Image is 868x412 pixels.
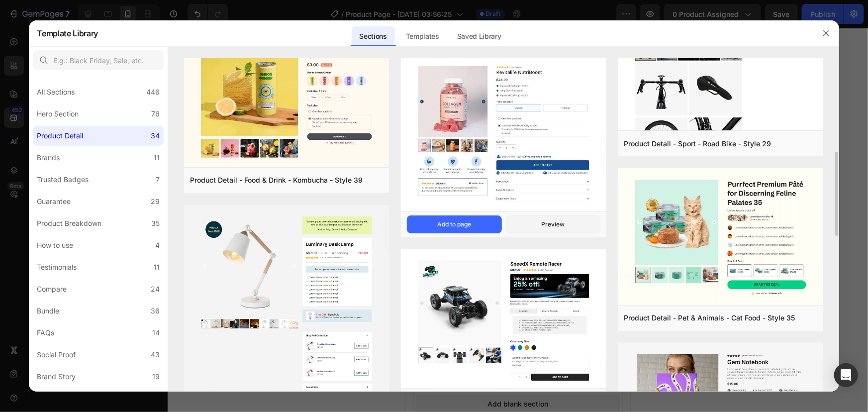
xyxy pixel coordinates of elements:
div: Product Detail [37,130,83,142]
strong: calms irritation, reduces redness, and fights [MEDICAL_DATA] [48,118,210,135]
div: Templates [398,26,447,46]
div: Trusted Badges [37,174,89,186]
div: 29 [151,196,160,207]
div: 14 [152,327,160,339]
img: pd31.png [401,249,606,390]
span: then drag & drop elements [75,383,149,392]
div: Compare [37,283,67,295]
img: pd9.png [184,205,389,412]
div: Sections [352,26,395,46]
div: All Sections [37,86,75,98]
div: Product Detail - Sport - Road Bike - Style 29 [624,138,772,150]
div: Testimonials [37,261,77,273]
div: Brand Story [37,371,76,383]
div: 446 [146,86,160,98]
h2: Template Library [37,20,98,46]
img: pd39.png [184,25,389,169]
span: Add section [8,281,56,292]
p: Most skincare . Phyaluronic™ is formulated to , not against it. [48,51,214,80]
div: Brands [37,152,60,164]
div: 76 [151,108,160,120]
p: Menopause triggers low-grade inflammation that accelerates aging—Phyaluronic™ to keep skin youthful. [48,107,214,137]
div: Generate layout [87,337,139,347]
span: from URL or image [86,349,139,358]
div: 4 [155,239,160,251]
img: Close-up of a pink and yellow Mimosa pudica flower. [11,45,41,75]
div: Bundle [37,305,59,317]
img: pd35.png [618,168,823,307]
div: Product Detail - Pet & Animals - Cat Food - Style 35 [624,312,795,324]
button: Add to page [407,215,501,233]
strong: work with your body [128,62,186,69]
img: pd35-2.png [401,55,606,213]
div: 35 [151,217,160,229]
img: Close-up of a pink and yellow Mimosa pudica flower. [11,153,41,183]
strong: exclusive pricing, no middlemen. [88,175,178,182]
strong: locks in deep hydration, strengthens skin, and protects against [MEDICAL_DATA] [48,211,203,229]
p: One daily application —without needing a 10-step routine. [48,210,214,240]
div: Saved Library [449,26,509,46]
input: E.g.: Black Friday, Sale, etc. [33,50,164,70]
strong: Reduces [MEDICAL_DATA] [48,95,148,103]
div: 24 [151,283,160,295]
strong: Designed for Menopausal Skin [48,38,152,47]
div: Add to page [437,220,471,229]
div: 36 [151,305,160,317]
div: Open Intercom Messenger [834,363,858,387]
img: Close-up of a pink and yellow Mimosa pudica flower. [11,205,41,234]
strong: keeping skin firmer, smoother, and more resilient [48,5,194,22]
div: 11 [154,152,160,164]
div: Add blank section [83,371,143,381]
img: Close-up of a pink and yellow Mimosa pudica flower. [11,101,41,131]
div: Choose templates [83,303,143,313]
div: Social Proof [37,349,76,361]
strong: Simple Daily Routine [48,198,121,206]
div: 19 [152,371,160,383]
div: Preview [541,220,565,229]
strong: fails to account for menopause-driven changes [85,52,212,59]
div: 7 [156,174,160,186]
div: Guarantee [37,196,71,207]
div: FAQs [37,327,54,339]
span: inspired by CRO experts [78,315,146,324]
div: Product Detail - Food & Drink - Kombucha - Style 39 [190,174,363,186]
strong: Economical Option [48,151,114,160]
button: Preview [506,215,600,233]
div: Hero Section [37,108,79,120]
div: Product Breakdown [37,217,101,229]
div: 34 [151,130,160,142]
div: 11 [154,261,160,273]
p: Replaces your moisturiser, serum, and collagen booster — all at direct-from-lab [48,164,214,183]
div: How to use [37,239,73,251]
div: 43 [151,349,160,361]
